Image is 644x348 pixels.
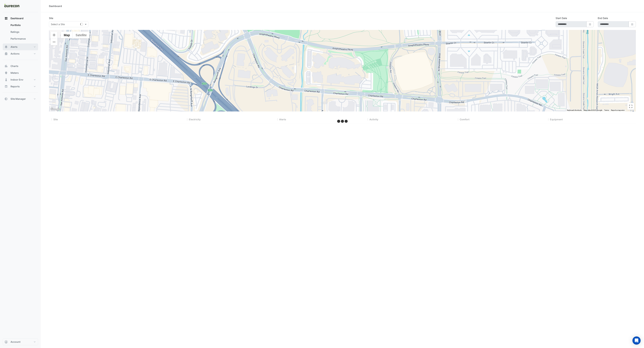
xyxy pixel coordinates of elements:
label: End Date [598,16,608,20]
span: Alerts [279,118,286,121]
span: Site Manager [11,97,26,101]
span: Activity [369,118,378,121]
button: Indoor Env [3,76,38,83]
app-icon: Actions [4,52,8,55]
button: Account [3,338,38,345]
a: Performance [8,35,38,42]
span: Alerts [11,45,18,49]
button: Charts [3,63,38,69]
span: Account [11,340,20,344]
span: Actions [11,52,20,55]
app-icon: Charts [4,64,8,68]
button: Toggle fullscreen view [627,103,634,110]
button: Meters [3,69,38,76]
button: Alerts [3,43,38,50]
label: Site [49,16,53,20]
div: Dashboard [3,22,38,43]
a: Open this area in Google Maps (opens a new window) [50,107,61,111]
span: Dashboard [11,17,23,20]
span: Site [53,118,58,121]
span: Electricity [189,118,201,121]
span: Meters [11,71,19,75]
button: Reports [3,83,38,90]
button: Site Manager [3,95,38,102]
img: Company Logo [4,3,19,10]
app-icon: Reports [4,85,8,88]
img: Google [50,107,61,111]
div: Open Intercom Messenger [632,336,641,345]
a: Report a map error [611,109,625,111]
button: Zoom out [51,39,57,45]
span: Charts [11,64,18,68]
button: Dashboard [3,15,38,22]
span: Reports [11,85,20,88]
app-icon: Meters [4,71,8,75]
app-icon: Indoor Env [4,78,8,81]
button: Actions [3,50,38,57]
div: Dashboard [49,4,62,8]
button: Show street map [61,32,73,38]
button: Show satellite imagery [73,32,90,38]
label: Start Date [556,16,567,20]
app-icon: Dashboard [4,17,8,20]
a: Portfolio [8,22,38,29]
span: Equipment [550,118,563,121]
span: Indoor Env [11,78,23,81]
app-icon: Alerts [4,45,8,49]
button: Zoom in [51,32,57,38]
span: Map data ©2025 Google [584,109,602,111]
a: Ratings [8,29,38,35]
span: Comfort [460,118,469,121]
a: Terms [604,109,609,111]
button: Keyboard shortcuts [567,109,582,111]
app-icon: Site Manager [4,97,8,101]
